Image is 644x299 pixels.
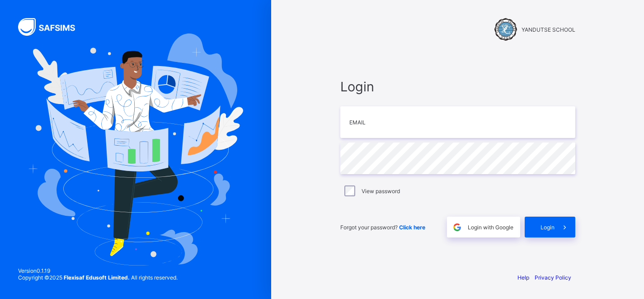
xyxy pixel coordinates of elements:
a: Help [517,274,529,281]
span: Login [541,224,555,231]
strong: Flexisaf Edusoft Limited. [64,274,130,281]
img: SAFSIMS Logo [18,18,86,36]
span: Forgot your password? [340,224,425,231]
span: Version 0.1.19 [18,267,178,274]
label: View password [362,188,400,195]
span: Copyright © 2025 All rights reserved. [18,274,178,281]
span: Login [340,79,575,95]
img: Hero Image [28,33,243,265]
img: google.396cfc9801f0270233282035f929180a.svg [452,222,462,233]
span: YANDUTSE SCHOOL [522,26,575,33]
span: Login with Google [468,224,513,231]
a: Privacy Policy [535,274,571,281]
a: Click here [399,224,425,231]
